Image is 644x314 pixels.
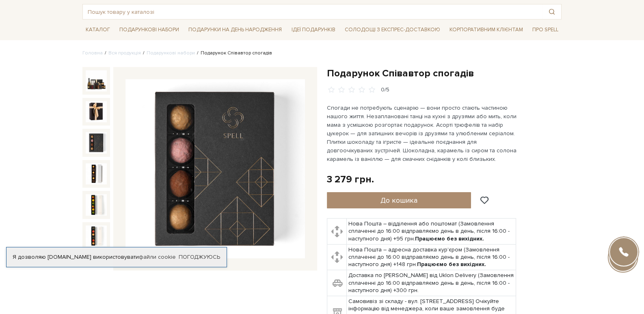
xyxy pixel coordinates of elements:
div: 3 279 грн. [327,173,374,186]
img: Подарунок Співавтор спогадів [86,163,107,184]
td: Доставка по [PERSON_NAME] від Uklon Delivery (Замовлення сплаченні до 16:00 відправляємо день в д... [347,270,516,296]
button: Пошук товару у каталозі [542,4,561,19]
span: Подарункові набори [116,24,182,36]
h1: Подарунок Співавтор спогадів [327,67,562,80]
span: До кошика [380,196,417,205]
a: Вся продукція [108,50,141,56]
li: Подарунок Співавтор спогадів [195,50,272,57]
a: Солодощі з експрес-доставкою [341,23,443,37]
a: Погоджуюсь [179,253,220,261]
span: Каталог [82,24,113,36]
button: До кошика [327,192,471,208]
div: Я дозволяю [DOMAIN_NAME] використовувати [6,253,227,261]
a: файли cookie [139,253,176,260]
a: Подарункові набори [147,50,195,56]
span: Подарунки на День народження [185,24,285,36]
input: Пошук товару у каталозі [83,4,542,19]
b: Працюємо без вихідних. [417,261,486,268]
img: Подарунок Співавтор спогадів [86,101,107,122]
div: 0/5 [381,86,389,94]
img: Подарунок Співавтор спогадів [86,225,107,247]
img: Подарунок Співавтор спогадів [125,79,305,259]
a: Головна [82,50,103,56]
td: Нова Пошта – відділення або поштомат (Замовлення сплаченні до 16:00 відправляємо день в день, піс... [347,219,516,245]
p: Спогади не потребують сценарію — вони просто стають частиною нашого життя. Незаплановані танці на... [327,104,517,163]
img: Подарунок Співавтор спогадів [86,70,107,91]
td: Нова Пошта – адресна доставка кур'єром (Замовлення сплаченні до 16:00 відправляємо день в день, п... [347,244,516,270]
img: Подарунок Співавтор спогадів [86,194,107,215]
b: Працюємо без вихідних. [415,235,484,242]
span: Про Spell [529,24,562,36]
a: Корпоративним клієнтам [446,23,526,37]
img: Подарунок Співавтор спогадів [86,132,107,153]
span: Ідеї подарунків [288,24,338,36]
